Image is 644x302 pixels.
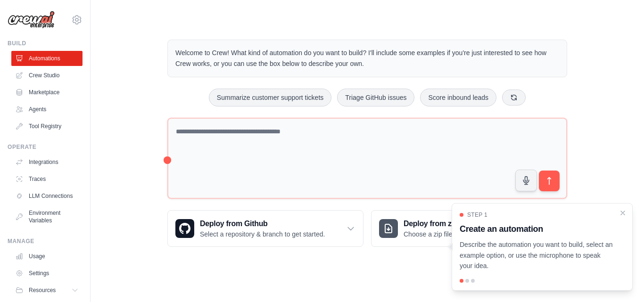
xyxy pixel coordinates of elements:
[619,209,627,217] button: Close walkthrough
[420,89,496,106] button: Score inbound leads
[337,89,414,106] button: Triage GitHub issues
[11,68,83,83] a: Crew Studio
[460,239,613,271] p: Describe the automation you want to build, select an example option, or use the microphone to spe...
[11,249,83,264] a: Usage
[11,155,83,170] a: Integrations
[11,188,83,204] a: LLM Connections
[8,40,83,47] div: Build
[11,266,83,281] a: Settings
[11,102,83,117] a: Agents
[11,283,83,298] button: Resources
[460,222,613,236] h3: Create an automation
[597,257,644,302] iframe: Chat Widget
[8,11,55,29] img: Logo
[404,218,483,229] h3: Deploy from zip file
[200,218,325,229] h3: Deploy from Github
[175,48,559,69] p: Welcome to Crew! What kind of automation do you want to build? I'll include some examples if you'...
[209,89,331,106] button: Summarize customer support tickets
[11,205,83,228] a: Environment Variables
[467,211,487,219] span: Step 1
[11,119,83,134] a: Tool Registry
[404,229,483,239] p: Choose a zip file to upload.
[8,237,83,245] div: Manage
[8,143,83,151] div: Operate
[11,171,83,187] a: Traces
[11,85,83,100] a: Marketplace
[11,51,83,66] a: Automations
[29,286,56,294] span: Resources
[200,229,325,239] p: Select a repository & branch to get started.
